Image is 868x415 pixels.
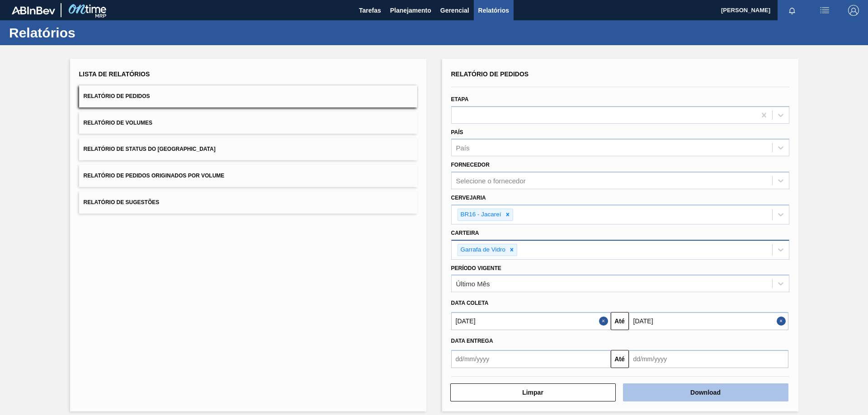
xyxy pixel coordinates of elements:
[79,112,417,134] button: Relatório de Volumes
[84,146,216,152] span: Relatório de Status do [GEOGRAPHIC_DATA]
[79,191,417,214] button: Relatório de Sugestões
[451,129,463,135] label: País
[79,70,150,78] span: Lista de Relatórios
[84,173,225,179] span: Relatório de Pedidos Originados por Volume
[611,350,629,368] button: Até
[451,350,611,368] input: dd/mm/yyyy
[451,162,490,168] label: Fornecedor
[451,338,493,344] span: Data entrega
[599,312,611,330] button: Close
[450,383,616,401] button: Limpar
[629,312,788,330] input: dd/mm/yyyy
[848,5,859,16] img: Logout
[79,85,417,107] button: Relatório de Pedidos
[84,120,152,126] span: Relatório de Volumes
[778,4,807,17] button: Notificações
[390,5,431,16] span: Planejamento
[451,265,501,271] label: Período Vigente
[629,350,788,368] input: dd/mm/yyyy
[451,70,529,78] span: Relatório de Pedidos
[451,300,489,306] span: Data coleta
[478,5,509,16] span: Relatórios
[611,312,629,330] button: Até
[9,28,170,38] h1: Relatórios
[456,144,470,152] div: País
[819,5,830,16] img: userActions
[451,195,486,201] label: Cervejaria
[777,312,788,330] button: Close
[623,383,788,401] button: Download
[458,209,503,220] div: BR16 - Jacareí
[458,244,507,256] div: Garrafa de Vidro
[456,280,490,288] div: Último Mês
[359,5,381,16] span: Tarefas
[84,199,160,205] span: Relatório de Sugestões
[12,6,55,14] img: TNhmsLtSVTkK8tSr43FrP2fwEKptu5GPRR3wAAAABJRU5ErkJggg==
[79,165,417,187] button: Relatório de Pedidos Originados por Volume
[451,96,469,103] label: Etapa
[84,93,150,99] span: Relatório de Pedidos
[456,177,526,185] div: Selecione o fornecedor
[79,138,417,160] button: Relatório de Status do [GEOGRAPHIC_DATA]
[440,5,469,16] span: Gerencial
[451,230,479,236] label: Carteira
[451,312,611,330] input: dd/mm/yyyy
